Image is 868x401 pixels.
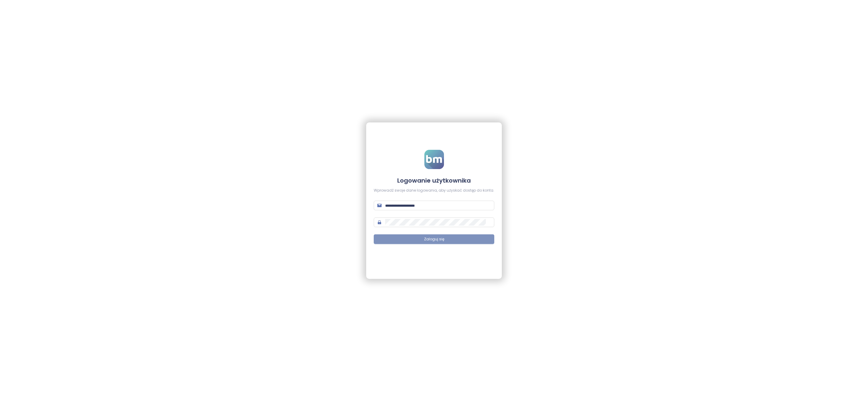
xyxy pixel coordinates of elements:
[377,203,382,208] span: mail
[374,176,494,185] h4: Logowanie użytkownika
[377,220,382,224] span: lock
[374,188,494,193] div: Wprowadź swoje dane logowania, aby uzyskać dostęp do konta.
[424,150,444,169] img: logo
[374,234,494,244] button: Zaloguj się
[424,236,444,242] span: Zaloguj się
